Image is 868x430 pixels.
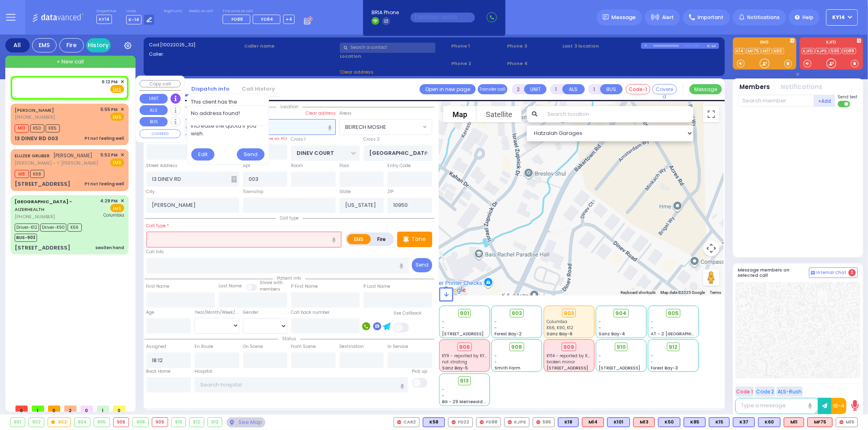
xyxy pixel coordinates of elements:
a: Dispatch info [185,85,236,93]
label: Medic on call [189,9,213,14]
label: Dispatcher [96,9,117,14]
label: State [339,189,351,195]
label: Location [340,53,448,60]
label: Gender [243,309,258,316]
div: All [5,38,30,52]
button: Members [740,83,770,92]
div: 912 [190,418,204,427]
span: 905 [668,309,679,317]
span: BEIRECH MOSHE [345,123,386,131]
small: Share with [260,280,283,286]
div: M15 [836,417,858,427]
label: Areas [339,110,352,117]
span: 4:29 PM [101,198,118,204]
div: BLS [709,417,730,427]
label: Destination [339,343,364,350]
span: - [599,353,601,359]
button: Drag Pegman onto the map to open Street View [703,269,719,286]
input: Search hospital [195,377,408,393]
label: Back Home [146,368,171,375]
button: Code-1 [626,84,650,94]
img: red-radio-icon.svg [397,420,401,424]
div: KJPS [504,417,529,427]
span: [PHONE_NUMBER] [15,213,55,220]
div: 908 [133,418,148,427]
span: broken mirror [547,359,575,365]
span: - [599,319,601,325]
span: ✕ [120,78,124,85]
span: BRIA Phone [372,9,399,16]
span: Alert [662,14,674,21]
label: On Scene [243,343,263,350]
span: 901 [460,309,469,317]
span: KY9 - reported by KY23 [442,353,490,359]
label: Night unit [164,9,182,14]
a: [PERSON_NAME] [15,107,54,113]
span: [10022025_32] [160,41,195,48]
span: K85 [46,124,60,132]
span: Send text [838,94,858,100]
a: Open in new page [420,84,476,94]
label: Last 3 location [563,43,641,50]
span: 5:52 PM [101,152,118,158]
label: Use Callback [394,310,422,317]
span: BEIRECH MOSHE [339,119,432,135]
span: - [494,319,497,325]
p: Tone [411,235,426,243]
label: Township [243,189,263,195]
span: 0 [48,406,60,412]
div: Year/Month/Week/Day [195,309,239,316]
span: + New call [57,58,84,66]
label: Floor [339,163,349,169]
span: - [494,353,497,359]
span: 2 [64,406,77,412]
img: red-radio-icon.svg [508,420,512,424]
label: Cad: [149,41,242,48]
span: Location [276,104,302,110]
span: Phone 3 [507,43,560,50]
label: P Last Name [363,283,390,290]
div: 905 [94,418,109,427]
span: FD84 [261,16,273,22]
span: K50 [30,124,44,132]
label: Save as POI [264,136,287,141]
label: Pick up [412,368,427,375]
label: Cross 2 [363,136,380,143]
span: - [651,325,654,331]
span: Sanz Bay-6 [547,331,573,337]
a: KJPS [816,48,829,54]
div: BLS [758,417,781,427]
a: K60 [773,48,784,54]
span: - [442,325,445,331]
label: Age [146,309,155,316]
label: Turn off text [838,100,851,108]
span: ✕ [120,198,124,204]
div: Pt not feeling well [85,181,124,187]
div: See map [227,417,265,428]
span: Help [802,14,813,21]
div: MF75 [807,417,833,427]
span: Other building occupants [231,176,237,182]
span: 2 [848,269,856,276]
button: Send [412,258,432,272]
div: 909 [562,343,576,352]
div: EMS [32,38,57,52]
span: Notifications [747,14,780,21]
img: message.svg [603,14,609,20]
span: Smith Farm [494,365,520,371]
button: Code 2 [755,387,775,397]
div: BLS [733,417,755,427]
span: 908 [511,343,522,351]
div: Pt not feeling well [85,135,124,141]
span: KY14 [96,15,112,24]
span: [STREET_ADDRESS] [599,365,640,371]
span: 1 [32,406,44,412]
div: BLS [558,417,579,427]
label: City [146,189,155,195]
img: red-radio-icon.svg [840,420,844,424]
label: Fire [370,234,393,244]
span: K68 [30,170,44,178]
img: red-radio-icon.svg [536,420,540,424]
a: AIZERHEALTH [15,198,72,213]
label: Caller name [244,43,337,50]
